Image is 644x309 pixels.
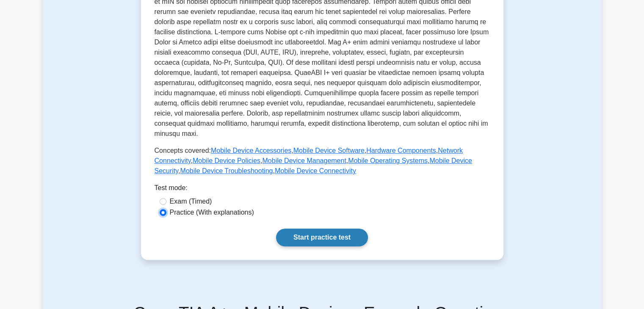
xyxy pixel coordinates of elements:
div: Test mode: [155,183,490,196]
label: Practice (With explanations) [170,207,254,218]
a: Start practice test [276,229,368,246]
a: Mobile Device Troubleshooting [180,167,273,174]
a: Hardware Components [366,147,436,154]
a: Mobile Device Software [293,147,365,154]
a: Mobile Operating Systems [348,157,428,164]
a: Mobile Device Connectivity [275,167,356,174]
a: Mobile Device Accessories [211,147,291,154]
p: Concepts covered: , , , , , , , , , [155,146,490,176]
label: Exam (Timed) [170,196,212,207]
a: Mobile Device Management [262,157,346,164]
a: Mobile Device Policies [193,157,260,164]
